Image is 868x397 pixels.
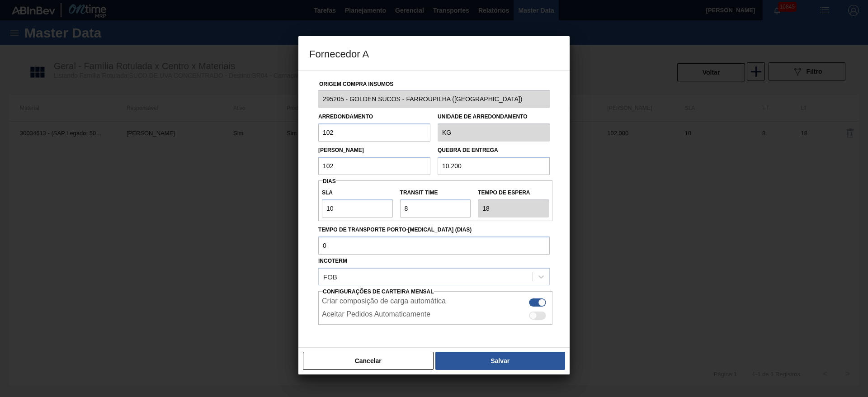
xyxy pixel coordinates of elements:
label: Aceitar Pedidos Automaticamente [322,310,430,321]
span: Configurações de Carteira Mensal [323,288,434,295]
label: Unidade de arredondamento [438,110,550,123]
label: Transit Time [400,186,471,199]
button: Salvar [435,352,565,370]
div: FOB [323,273,337,280]
label: Origem Compra Insumos [319,81,393,87]
div: Essa configuração habilita aceite automático do pedido do lado do fornecedor [318,308,552,321]
label: Quebra de entrega [438,147,498,153]
span: Dias [323,178,336,184]
label: Criar composição de carga automática [322,297,446,308]
label: [PERSON_NAME] [318,147,364,153]
label: Tempo de espera [478,186,549,199]
h3: Fornecedor A [298,36,570,71]
label: Incoterm [318,258,347,264]
label: Arredondamento [318,113,373,120]
button: Cancelar [303,352,434,370]
label: Tempo de Transporte Porto-[MEDICAL_DATA] (dias) [318,223,550,236]
div: Essa configuração habilita a criação automática de composição de carga do lado do fornecedor caso... [318,295,552,308]
label: SLA [322,186,393,199]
